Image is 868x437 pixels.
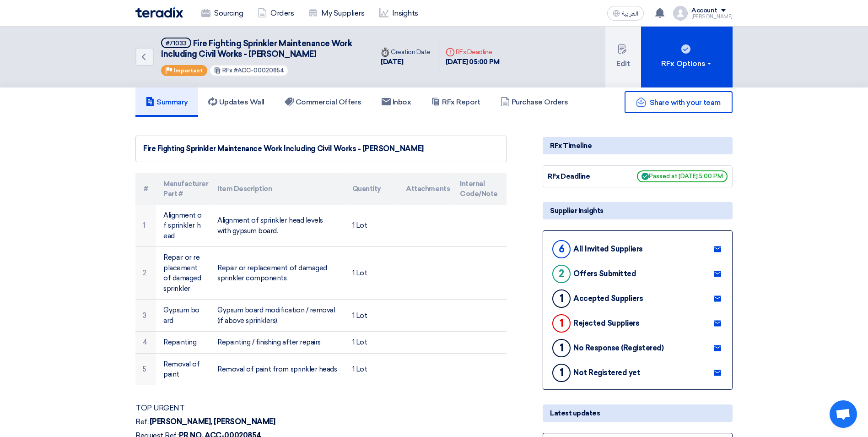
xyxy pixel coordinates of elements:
td: 1 Lot [345,300,399,332]
div: Supplier Insights [543,202,733,219]
td: Alignment of sprinkler head [156,205,210,247]
div: Latest updates [543,404,733,422]
td: 3 [135,300,156,332]
div: 2 [552,265,571,283]
span: #ACC-00020854 [234,67,284,74]
div: Account [691,7,717,15]
button: RFx Options [641,27,733,87]
a: Orders [250,3,301,23]
button: Edit [605,27,641,87]
th: Manufacturer Part # [156,173,210,205]
th: Item Description [210,173,345,205]
h5: Inbox [382,98,411,107]
div: 1 [552,290,571,308]
div: [DATE] [381,57,431,67]
td: 5 [135,353,156,385]
img: Teradix logo [135,7,183,18]
span: Share with your team [650,98,721,107]
td: 1 Lot [345,353,399,385]
div: No Response (Registered) [573,344,663,352]
div: 1 [552,364,571,382]
div: 6 [552,240,571,258]
td: 1 Lot [345,247,399,300]
a: RFx Report [421,87,490,117]
a: Purchase Orders [491,87,578,117]
td: Removal of paint from sprinkler heads [210,353,345,385]
div: [PERSON_NAME] [691,14,733,19]
p: Ref.: [135,417,507,426]
h5: Summary [146,98,188,107]
a: Summary [135,87,198,117]
span: Important [173,67,203,74]
div: [DATE] 05:00 PM [446,57,500,67]
a: Commercial Offers [275,87,372,117]
td: Gypsum board [156,300,210,332]
th: Quantity [345,173,399,205]
h5: RFx Report [431,98,480,107]
td: Repair or replacement of damaged sprinkler components. [210,247,345,300]
div: RFx Deadline [548,171,616,182]
button: العربية [607,6,644,21]
td: 1 Lot [345,205,399,247]
div: RFx Timeline [543,137,733,154]
td: Gypsum board modification / removal (if above sprinklers). [210,300,345,332]
div: RFx Options [661,58,713,69]
span: RFx [222,67,232,74]
a: Updates Wall [198,87,275,117]
h5: Fire Fighting Sprinkler Maintenance Work Including Civil Works - Aziz Mall Jeddah [161,38,362,60]
div: 1 [552,339,571,357]
td: 1 [135,205,156,247]
div: Offers Submitted [573,269,636,278]
div: Creation Date [381,47,431,57]
span: العربية [622,11,638,17]
div: 1 [552,314,571,333]
td: Removal of paint [156,353,210,385]
h5: Commercial Offers [285,98,361,107]
div: Fire Fighting Sprinkler Maintenance Work Including Civil Works - [PERSON_NAME] [143,143,499,154]
td: 2 [135,247,156,300]
span: Fire Fighting Sprinkler Maintenance Work Including Civil Works - [PERSON_NAME] [161,38,352,59]
div: RFx Deadline [446,47,500,57]
img: profile_test.png [673,6,688,21]
a: My Suppliers [301,3,372,23]
h5: Updates Wall [208,98,264,107]
td: Repainting / finishing after repairs [210,332,345,354]
th: # [135,173,156,205]
a: Open chat [830,400,857,428]
span: Passed at [DATE] 5:00 PM [637,170,728,182]
th: Attachments [399,173,453,205]
a: Sourcing [194,3,250,23]
td: Repainting [156,332,210,354]
td: Repair or replacement of damaged sprinkler [156,247,210,300]
td: 1 Lot [345,332,399,354]
a: Insights [372,3,426,23]
div: Accepted Suppliers [573,294,643,303]
h5: Purchase Orders [501,98,568,107]
th: Internal Code/Note [453,173,507,205]
td: Alignment of sprinkler head levels with gypsum board. [210,205,345,247]
div: Rejected Suppliers [573,319,639,328]
div: All Invited Suppliers [573,245,643,253]
p: TOP URGENT [135,404,507,413]
td: 4 [135,332,156,354]
a: Inbox [372,87,421,117]
div: Not Registered yet [573,368,640,377]
strong: [PERSON_NAME], [PERSON_NAME] [150,417,275,426]
div: #71033 [166,40,187,46]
